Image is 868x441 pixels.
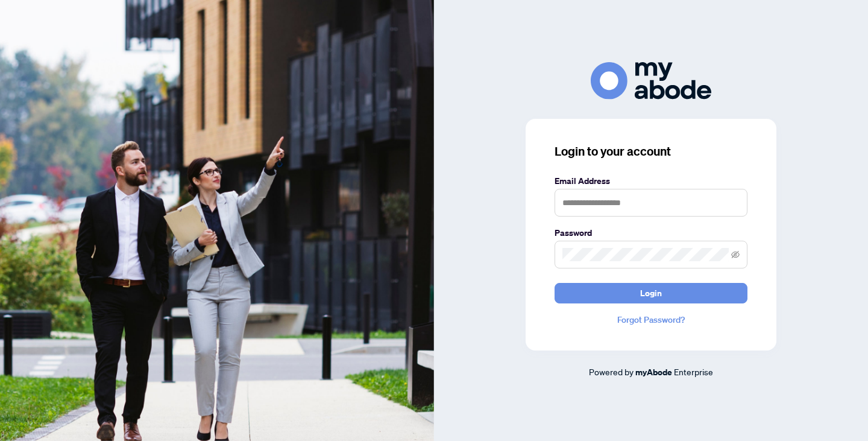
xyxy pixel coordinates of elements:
a: Forgot Password? [555,313,747,326]
h3: Login to your account [555,143,747,160]
span: Enterprise [674,366,713,377]
a: myAbode [635,366,672,379]
button: Login [555,283,747,303]
span: Login [640,284,662,303]
span: eye-invisible [731,250,740,259]
label: Email Address [555,174,747,188]
span: Powered by [589,366,634,377]
label: Password [555,226,747,240]
img: ma-logo [591,62,711,99]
